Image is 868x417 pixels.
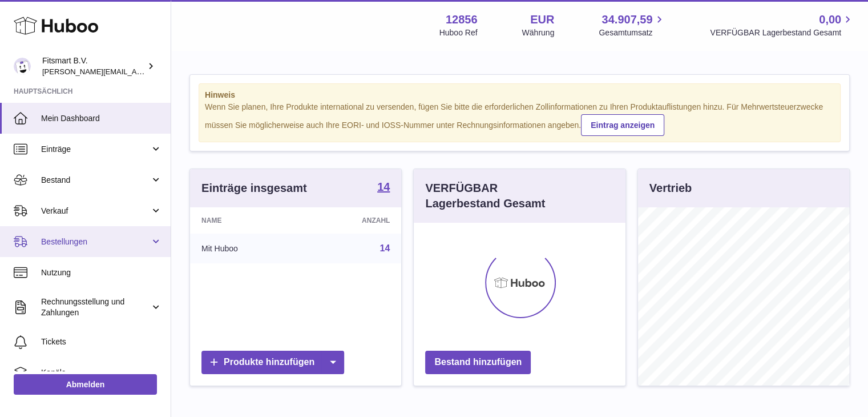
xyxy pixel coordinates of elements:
[601,12,652,27] span: 34.907,59
[581,114,664,136] a: Eintrag anzeigen
[41,367,162,378] span: Kanäle
[41,236,150,247] span: Bestellungen
[14,58,31,75] img: jonathan@leaderoo.com
[522,27,555,38] div: Währung
[377,181,390,193] strong: 14
[201,351,344,374] a: Produkte hinzufügen
[304,207,401,234] th: Anzahl
[439,27,478,38] div: Huboo Ref
[41,296,150,318] span: Rechnungsstellung und Zahlungen
[41,206,150,216] span: Verkauf
[380,243,390,253] a: 14
[41,144,150,155] span: Einträge
[425,351,531,374] a: Bestand hinzufügen
[205,102,834,136] div: Wenn Sie planen, Ihre Produkte international zu versenden, fügen Sie bitte die erforderlichen Zol...
[205,90,834,101] strong: Hinweis
[41,175,150,186] span: Bestand
[649,181,692,196] h3: Vertrieb
[530,12,554,27] strong: EUR
[710,27,854,38] span: VERFÜGBAR Lagerbestand Gesamt
[41,267,162,278] span: Nutzung
[819,12,841,27] span: 0,00
[14,374,157,395] a: Abmelden
[42,67,229,76] span: [PERSON_NAME][EMAIL_ADDRESS][DOMAIN_NAME]
[42,55,145,77] div: Fitsmart B.V.
[201,181,307,196] h3: Einträge insgesamt
[41,336,162,347] span: Tickets
[599,12,665,38] a: 34.907,59 Gesamtumsatz
[710,12,854,38] a: 0,00 VERFÜGBAR Lagerbestand Gesamt
[599,27,665,38] span: Gesamtumsatz
[190,207,304,234] th: Name
[41,113,162,124] span: Mein Dashboard
[377,181,390,195] a: 14
[190,234,304,263] td: Mit Huboo
[425,181,574,211] h3: VERFÜGBAR Lagerbestand Gesamt
[446,12,478,27] strong: 12856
